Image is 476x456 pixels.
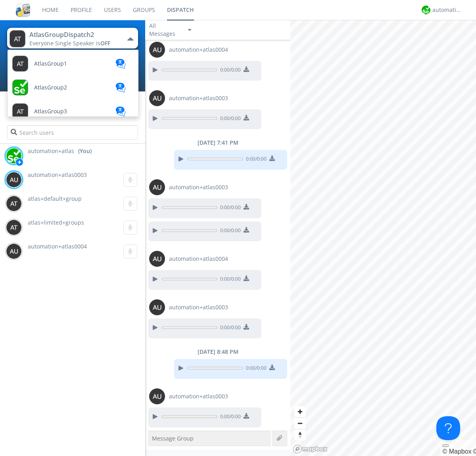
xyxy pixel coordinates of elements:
[188,29,191,31] img: caret-down-sm.svg
[7,28,138,49] button: AtlasGroupDispatch2Everyone·Single Speaker isOFF
[217,204,241,213] span: 0:00 / 0:00
[442,448,471,455] a: Mapbox
[115,59,127,69] img: translation-blue.svg
[28,171,87,179] span: automation+atlas0003
[6,172,22,188] img: 373638.png
[28,219,84,226] span: atlas+limited+groups
[243,365,267,373] span: 0:00 / 0:00
[149,90,165,106] img: 373638.png
[243,155,267,164] span: 0:00 / 0:00
[294,406,306,417] button: Zoom in
[34,85,67,91] span: AtlasGroup2
[115,107,127,116] img: translation-blue.svg
[149,299,165,315] img: 373638.png
[294,429,306,440] button: Reset bearing to north
[115,83,127,93] img: translation-blue.svg
[29,30,119,39] div: AtlasGroupDispatch2
[217,115,241,124] span: 0:00 / 0:00
[217,276,241,284] span: 0:00 / 0:00
[436,416,460,440] iframe: Toggle Customer Support
[149,179,165,195] img: 373638.png
[293,444,328,454] a: Mapbox logo
[145,348,290,356] div: [DATE] 8:48 PM
[16,3,30,17] img: cddb5a64eb264b2086981ab96f4c1ba7
[100,39,110,47] span: OFF
[217,324,241,333] span: 0:00 / 0:00
[145,139,290,147] div: [DATE] 7:41 PM
[169,183,228,191] span: automation+atlas0003
[169,303,228,311] span: automation+atlas0003
[294,417,306,429] button: Zoom out
[29,39,119,47] div: Everyone ·
[442,444,449,447] button: Toggle attribution
[217,66,241,75] span: 0:00 / 0:00
[28,147,74,155] span: automation+atlas
[169,94,228,102] span: automation+atlas0003
[149,251,165,267] img: 373638.png
[149,388,165,404] img: 373638.png
[217,413,241,422] span: 0:00 / 0:00
[244,115,249,120] img: download media button
[269,155,275,161] img: download media button
[169,46,228,54] span: automation+atlas0004
[269,365,275,370] img: download media button
[217,227,241,236] span: 0:00 / 0:00
[244,204,249,210] img: download media button
[6,196,22,212] img: 373638.png
[244,413,249,419] img: download media button
[28,195,82,202] span: atlas+default+group
[10,30,25,47] img: 373638.png
[149,22,181,38] div: All Messages
[244,276,249,281] img: download media button
[149,42,165,58] img: 373638.png
[169,255,228,263] span: automation+atlas0004
[78,147,92,155] div: (You)
[7,125,138,140] input: Search users
[34,61,67,67] span: AtlasGroup1
[244,227,249,233] img: download media button
[55,39,110,47] span: Single Speaker is
[6,148,22,164] img: d2d01cd9b4174d08988066c6d424eccd
[7,49,139,117] ul: AtlasGroupDispatch2Everyone·Single Speaker isOFF
[422,6,430,14] img: d2d01cd9b4174d08988066c6d424eccd
[169,392,228,400] span: automation+atlas0003
[6,219,22,235] img: 373638.png
[6,243,22,259] img: 373638.png
[244,66,249,72] img: download media button
[432,6,462,14] div: automation+atlas
[28,243,87,250] span: automation+atlas0004
[34,109,67,114] span: AtlasGroup3
[244,324,249,330] img: download media button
